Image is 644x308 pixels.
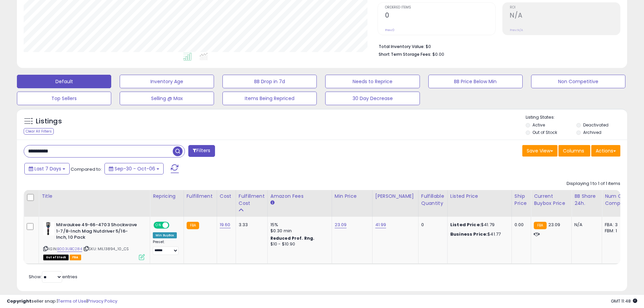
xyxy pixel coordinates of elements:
[70,255,81,260] span: FBA
[34,165,61,172] span: Last 7 Days
[36,117,62,126] h5: Listings
[270,235,315,241] b: Reduced Prof. Rng.
[385,11,495,21] h2: 0
[532,122,545,128] label: Active
[558,145,590,157] button: Columns
[222,75,317,88] button: BB Drop in 7d
[450,231,506,237] div: $41.77
[379,42,615,50] li: $0
[188,145,215,157] button: Filters
[115,165,155,172] span: Sep-30 - Oct-06
[515,193,528,207] div: Ship Price
[43,255,69,260] span: All listings that are currently out of stock and unavailable for purchase on Amazon
[526,114,627,121] p: Listing States:
[563,147,584,154] span: Columns
[428,75,523,88] button: BB Price Below Min
[450,222,506,228] div: $41.79
[270,200,275,206] small: Amazon Fees.
[270,222,327,228] div: 15%
[58,298,87,304] a: Terms of Use
[120,92,214,105] button: Selling @ Max
[510,11,620,21] h2: N/A
[239,222,262,228] div: 3.33
[534,193,569,207] div: Current Buybox Price
[515,222,526,228] div: 0.00
[325,92,420,105] button: 30 Day Decrease
[605,228,627,234] div: FBM: 1
[421,222,442,228] div: 0
[385,6,495,9] span: Ordered Items
[29,274,77,280] span: Show: entries
[220,221,231,228] a: 19.60
[239,193,265,207] div: Fulfillment Cost
[7,298,31,304] strong: Copyright
[605,222,627,228] div: FBA: 3
[574,222,597,228] div: N/A
[534,222,546,229] small: FBA
[154,222,163,228] span: ON
[522,145,557,157] button: Save View
[510,6,620,9] span: ROI
[57,246,82,252] a: B003UBC284
[120,75,214,88] button: Inventory Age
[187,222,199,229] small: FBA
[375,193,415,200] div: [PERSON_NAME]
[56,222,138,242] b: Milwaukee 49-66-4703 Shockwave 1-7/8-Inch Mag Nutdriver 5/16-Inch, 10 Pack
[187,193,214,200] div: Fulfillment
[379,51,431,57] b: Short Term Storage Fees:
[379,44,425,49] b: Total Inventory Value:
[168,222,179,228] span: OFF
[510,28,523,32] small: Prev: N/A
[222,92,317,105] button: Items Being Repriced
[567,181,620,187] div: Displaying 1 to 1 of 1 items
[153,240,178,255] div: Preset:
[450,221,481,228] b: Listed Price:
[605,193,629,207] div: Num of Comp.
[548,221,560,228] span: 23.09
[591,145,620,157] button: Actions
[104,163,164,174] button: Sep-30 - Oct-06
[83,246,129,252] span: | SKU: MIL13894_10_CS
[42,193,147,200] div: Title
[432,51,444,57] span: $0.00
[375,221,386,228] a: 41.99
[532,129,557,135] label: Out of Stock
[385,28,395,32] small: Prev: 0
[270,241,327,247] div: $10 - $10.90
[270,228,327,234] div: $0.30 min
[450,193,509,200] div: Listed Price
[335,221,347,228] a: 23.09
[153,193,181,200] div: Repricing
[153,232,177,238] div: Win BuyBox
[325,75,420,88] button: Needs to Reprice
[574,193,599,207] div: BB Share 24h.
[531,75,625,88] button: Non Competitive
[17,92,111,105] button: Top Sellers
[7,298,117,305] div: seller snap | |
[43,222,145,259] div: ASIN:
[583,129,601,135] label: Archived
[17,75,111,88] button: Default
[450,231,487,237] b: Business Price:
[88,298,117,304] a: Privacy Policy
[24,163,70,174] button: Last 7 Days
[270,193,329,200] div: Amazon Fees
[220,193,233,200] div: Cost
[583,122,609,128] label: Deactivated
[421,193,445,207] div: Fulfillable Quantity
[611,298,637,304] span: 2025-10-14 11:48 GMT
[71,166,102,172] span: Compared to:
[43,222,54,235] img: 316F3TOXuTL._SL40_.jpg
[24,128,54,135] div: Clear All Filters
[335,193,369,200] div: Min Price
